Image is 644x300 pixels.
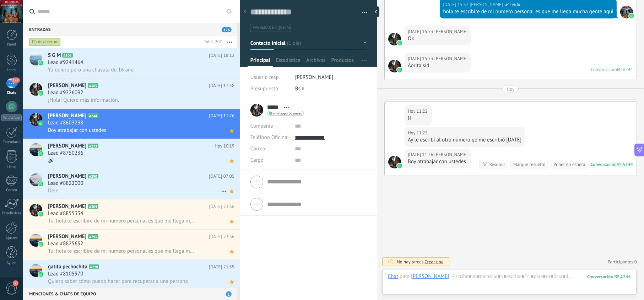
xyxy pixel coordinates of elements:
span: Lead #9241464 [48,59,83,66]
img: icon [38,242,43,247]
span: Óscar [388,33,401,45]
span: Lead #8105970 [48,270,83,278]
img: waba.svg [397,68,402,73]
img: icon [38,151,43,156]
div: Presupuesto [250,83,290,95]
span: [DATE] 17:58 [209,82,234,89]
span: A295 [88,234,98,239]
span: ¡Hola! Quiero más información. [48,97,119,103]
div: hola te escribire de mi numero personal es que me llega mucha gente aqui [443,8,613,15]
div: Listas [1,165,22,170]
span: [PERSON_NAME] [48,143,86,150]
span: Lead #8750236 [48,150,83,157]
span: Presupuesto [250,85,278,92]
a: avataricon[PERSON_NAME]A290[DATE] 07:05Lead #8822000Dele [23,169,240,199]
span: [DATE] 23:36 [209,203,234,210]
span: A305 [88,83,98,88]
span: Lead #8603238 [48,119,83,127]
img: icon [38,60,43,65]
img: waba.svg [397,41,402,45]
div: № A244 [617,161,633,167]
span: Tú: hola te escribire de mi numero personal es que me llega mucha gente aqui [48,248,195,255]
span: 1 [226,291,232,297]
span: gatita pechochita [48,263,87,270]
a: avataricongatita pechochitaA220[DATE] 21:59Lead #8105970Quiero saber cómo puedo hacer para recupe... [23,260,240,290]
span: 0 [634,259,637,265]
span: Lead #9226092 [48,89,83,96]
span: Archivos [306,57,325,67]
span: Óscar [434,151,467,158]
div: № A244 [617,66,633,73]
span: jesus hernandez (Oficina de Venta) [470,1,503,8]
a: avataricon[PERSON_NAME]A244[DATE] 11:26Lead #8603238Boy atrabajar con ustedes [23,109,240,139]
span: para [400,273,410,280]
div: Ayuda [1,261,22,266]
img: icon [38,272,43,277]
div: Menciones & Chats de equipo [23,287,237,300]
span: Teléfono Oficina [250,134,287,141]
span: [PERSON_NAME] [48,233,86,240]
div: Marque resuelto [513,161,545,168]
span: Óscar [434,55,467,62]
img: icon [38,121,43,126]
span: Leído [510,1,520,8]
span: Cargo [250,157,264,163]
img: icon [38,91,43,96]
span: jesus hernandez [620,6,633,18]
div: Resumir [489,161,505,168]
button: Correo [250,143,265,155]
span: Boy atrabajar con ustedes [48,127,106,134]
a: avataricon[PERSON_NAME]A273Hoy 10:19Lead #8750236🔊 [23,139,240,169]
div: Aorita sid [408,62,467,69]
span: [PERSON_NAME] [48,173,86,180]
img: icon [38,181,43,186]
span: A304 [88,204,98,209]
div: Total: 207 [201,38,222,45]
span: A306 [62,53,72,58]
div: H [408,115,429,122]
div: Usuario resp. [250,72,290,83]
div: [DATE] 15:53 [408,55,434,62]
span: Crear una [424,259,443,265]
span: [DATE] 07:05 [209,173,234,180]
span: 126 [222,27,232,32]
a: avataricon[PERSON_NAME]A305[DATE] 17:58Lead #9226092¡Hola! Quiero más información. [23,79,240,108]
div: Compañía [250,120,289,132]
div: Conversación [591,161,617,167]
span: Quiero saber cómo puedo hacer para recuperar a una persona [48,278,188,285]
div: [DATE] 15:52 [443,1,470,8]
div: Ok [408,35,467,42]
span: 2 [13,280,18,286]
span: 🔊 [48,157,55,164]
div: Ocultar [372,6,379,17]
div: Hoy 11:22 [408,108,429,115]
div: WhatsApp [1,114,22,121]
span: Yo quiero pero una chavala de 16 año [48,66,134,73]
div: Óscar [411,273,449,279]
div: Correo [1,188,22,193]
span: A273 [88,144,98,148]
span: [PERSON_NAME] [48,112,86,119]
span: Óscar [434,28,467,35]
span: S G M [48,52,61,59]
img: waba.svg [397,164,402,168]
span: [DATE] 21:59 [209,263,234,270]
div: 244 [587,274,631,280]
span: Óscar [388,60,401,73]
div: Panel [1,42,22,47]
span: [DATE] 18:12 [209,52,234,59]
span: Lead #8825652 [48,240,83,247]
span: Dele [48,187,58,194]
div: [DATE] 15:53 [408,28,434,35]
div: Calendario [1,140,22,145]
span: 127 [11,77,20,83]
div: Conversación [591,66,617,73]
div: Estadísticas [1,211,22,216]
div: Chats abiertos [29,38,61,46]
span: Tú: hola te escribire de mi numero personal es que me llega mucha gente aqui [48,218,195,224]
span: [DATE] 11:26 [209,112,234,119]
span: Correo [250,145,265,152]
span: A220 [89,264,99,269]
span: Productos [331,57,354,67]
span: : [449,273,450,280]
